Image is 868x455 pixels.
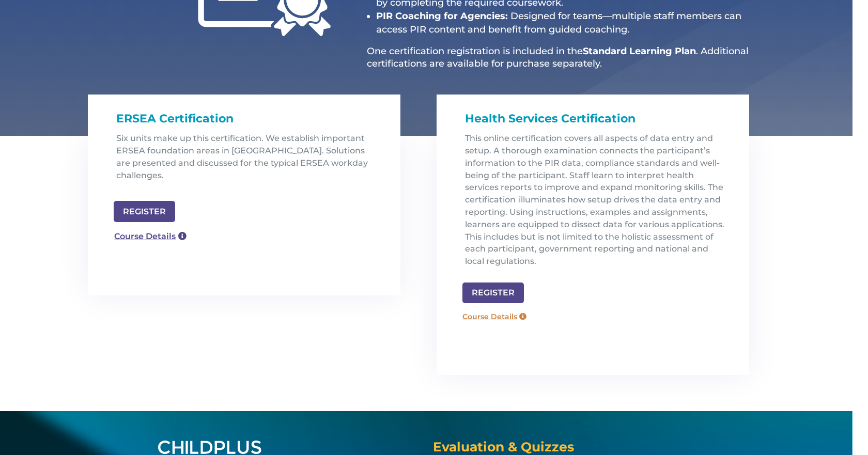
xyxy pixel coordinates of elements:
li: Designed for teams—multiple staff members can access PIR content and benefit from guided coaching. [376,9,749,36]
span: This online certification covers all aspects of data entry and setup. A thorough examination conn... [465,133,724,266]
p: Six units make up this certification. We establish important ERSEA foundation areas in [GEOGRAPHI... [116,132,380,190]
span: . Additional certifications are available for purchase separately. [367,45,749,69]
span: ERSEA Certification [116,112,234,125]
a: Course Details [457,308,532,325]
span: Health Services Certification [465,112,636,125]
a: Course Details [109,227,192,246]
strong: Standard Learning Plan [583,45,696,57]
a: REGISTER [114,201,175,222]
span: One certification registration is included in the [367,45,583,57]
strong: PIR Coaching for Agencies: [376,10,508,22]
a: REGISTER [462,283,524,304]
